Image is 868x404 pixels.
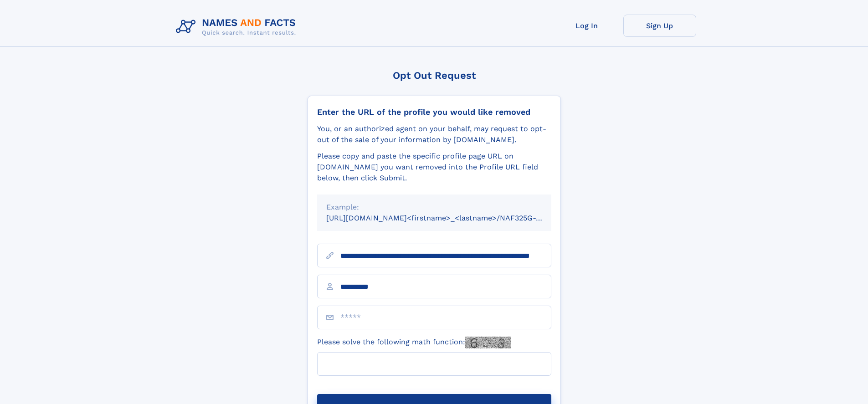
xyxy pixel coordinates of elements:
[317,337,511,348] label: Please solve the following math function:
[326,214,569,222] small: [URL][DOMAIN_NAME]<firstname>_<lastname>/NAF325G-xxxxxxxx
[308,70,561,81] div: Opt Out Request
[623,15,696,37] a: Sign Up
[326,202,542,213] div: Example:
[550,15,623,37] a: Log In
[317,123,551,145] div: You, or an authorized agent on your behalf, may request to opt-out of the sale of your informatio...
[317,107,551,117] div: Enter the URL of the profile you would like removed
[172,15,303,39] img: Logo Names and Facts
[317,151,551,184] div: Please copy and paste the specific profile page URL on [DOMAIN_NAME] you want removed into the Pr...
